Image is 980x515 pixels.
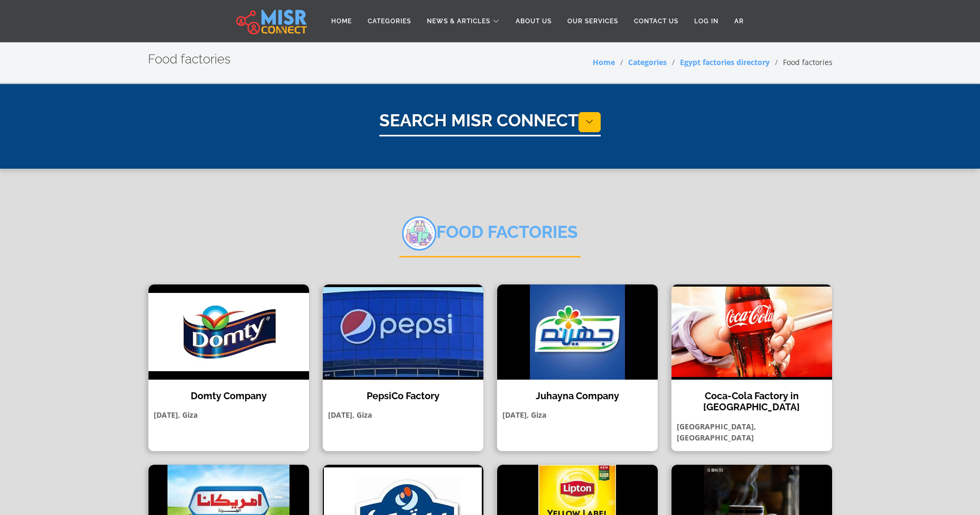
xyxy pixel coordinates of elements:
[671,284,832,380] img: Coca-Cola Factory in Egypt
[559,11,626,31] a: Our Services
[360,11,419,31] a: Categories
[419,11,508,31] a: News & Articles
[626,11,686,31] a: Contact Us
[399,216,581,257] h2: Food factories
[331,390,475,402] h4: PepsiCo Factory
[323,284,483,380] img: PepsiCo Factory
[726,11,752,31] a: AR
[680,57,770,67] a: Egypt factories directory
[148,409,309,420] p: [DATE], Giza
[497,409,658,420] p: [DATE], Giza
[679,390,824,413] h4: Coca-Cola Factory in [GEOGRAPHIC_DATA]
[770,57,833,68] li: Food factories
[316,284,490,452] a: PepsiCo Factory PepsiCo Factory [DATE], Giza
[148,52,231,67] h2: Food factories
[236,8,307,34] img: main.misr_connect
[593,57,615,67] a: Home
[508,11,559,31] a: About Us
[379,111,601,136] h1: Search Misr Connect
[665,284,839,452] a: Coca-Cola Factory in Egypt Coca-Cola Factory in [GEOGRAPHIC_DATA] [GEOGRAPHIC_DATA], [GEOGRAPHIC_...
[505,390,650,402] h4: Juhayna Company
[156,390,301,402] h4: Domty Company
[427,16,490,26] span: News & Articles
[490,284,665,452] a: Juhayna Company Juhayna Company [DATE], Giza
[686,11,726,31] a: Log in
[142,284,316,452] a: Domty Company Domty Company [DATE], Giza
[402,216,436,251] img: PPC0wiV957oFNXL6SBe2.webp
[497,284,658,380] img: Juhayna Company
[323,409,483,420] p: [DATE], Giza
[323,11,360,31] a: Home
[628,57,667,67] a: Categories
[671,421,832,443] p: [GEOGRAPHIC_DATA], [GEOGRAPHIC_DATA]
[148,284,309,380] img: Domty Company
